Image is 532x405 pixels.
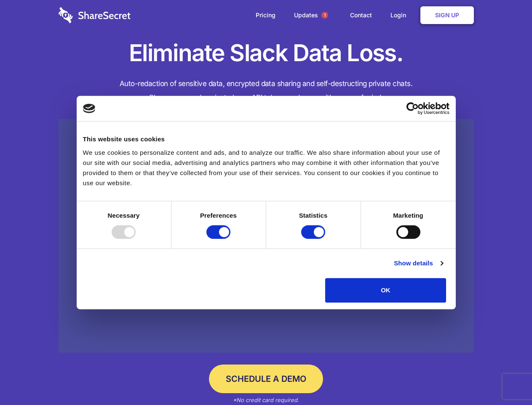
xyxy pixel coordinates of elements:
a: Wistia video thumbnail [59,119,474,353]
img: logo [83,104,96,113]
button: OK [325,278,446,302]
a: Usercentrics Cookiebot - opens in a new window [376,102,449,115]
span: 1 [321,12,328,19]
a: Show details [394,258,443,268]
a: Pricing [247,2,284,28]
h4: Auto-redaction of sensitive data, encrypted data sharing and self-destructing private chats. Shar... [59,77,474,105]
a: Sign Up [420,6,474,24]
div: We use cookies to personalize content and ads, and to analyze our traffic. We also share informat... [83,148,449,188]
div: This website uses cookies [83,134,449,144]
img: logo-wordmark-white-trans-d4663122ce5f474addd5e946df7df03e33cb6a1c49d2221995e7729f52c070b2.svg [59,7,131,23]
a: Login [382,2,419,28]
strong: Marketing [393,212,423,219]
a: Schedule a Demo [209,364,323,393]
h1: Eliminate Slack Data Loss. [59,38,474,68]
strong: Preferences [200,212,237,219]
strong: Necessary [108,212,140,219]
strong: Statistics [299,212,328,219]
em: *No credit card required. [233,397,299,403]
a: Contact [342,2,380,28]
